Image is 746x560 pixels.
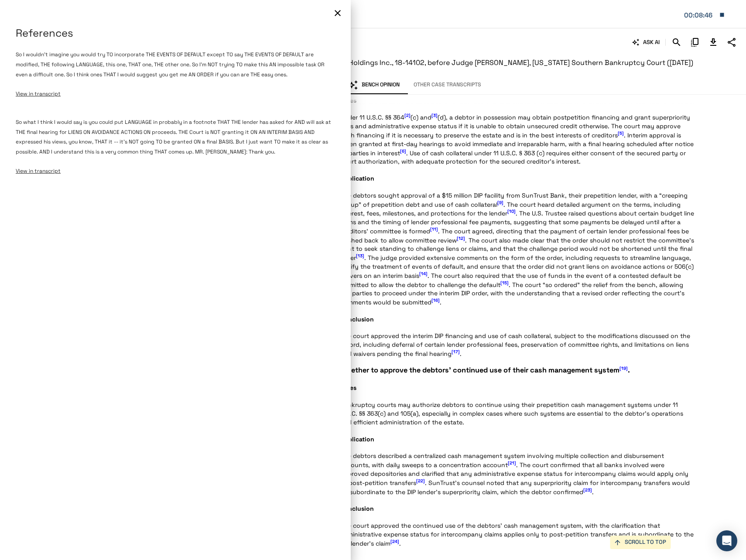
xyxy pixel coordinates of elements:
span: So what I think I would say is you could put LANGUAGE in probably in a footnote THAT THE lender h... [16,119,331,156]
div: Open Intercom Messenger [716,530,737,551]
span: So I wouldn't imagine you would try TO incorporate THE EVENTS OF DEFAULT except TO say THE EVENTS... [16,51,325,78]
span: View in transcript [16,90,61,97]
h5: References [16,26,335,40]
span: View in transcript [16,167,61,174]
